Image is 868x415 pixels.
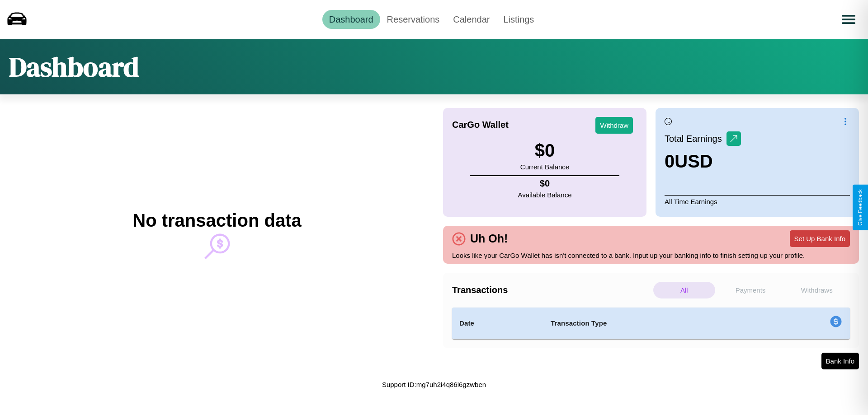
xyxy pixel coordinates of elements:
button: Open menu [836,7,861,32]
button: Bank Info [821,353,859,369]
p: Available Balance [518,189,572,201]
div: Give Feedback [857,189,863,226]
a: Reservations [380,10,447,29]
p: Total Earnings [665,131,726,147]
p: Payments [720,282,782,298]
p: Current Balance [520,161,569,173]
h4: Date [459,318,536,329]
h1: Dashboard [9,48,139,85]
p: All Time Earnings [665,195,850,208]
p: Withdraws [786,282,848,298]
h4: $ 0 [518,178,572,189]
h4: Transactions [452,285,651,295]
button: Withdraw [595,117,633,134]
h2: No transaction data [132,210,301,231]
a: Calendar [446,10,496,29]
a: Dashboard [322,10,380,29]
button: Set Up Bank Info [790,230,850,247]
p: All [653,282,715,298]
h3: 0 USD [665,151,741,172]
h4: Uh Oh! [466,232,512,245]
h3: $ 0 [520,140,569,161]
h4: CarGo Wallet [452,120,509,130]
p: Support ID: mg7uh2i4q86i6gzwben [382,378,486,391]
h4: Transaction Type [551,318,756,329]
a: Listings [496,10,541,29]
table: simple table [452,308,850,339]
p: Looks like your CarGo Wallet has isn't connected to a bank. Input up your banking info to finish ... [452,249,850,261]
